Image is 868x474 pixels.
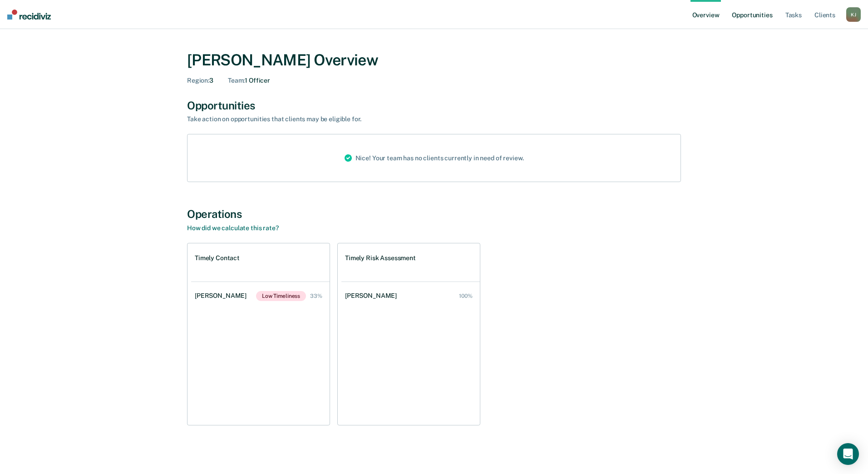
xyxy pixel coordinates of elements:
div: Operations [187,207,681,221]
div: Take action on opportunities that clients may be eligible for. [187,115,505,123]
div: Open Intercom Messenger [837,443,859,465]
div: [PERSON_NAME] [195,292,250,300]
a: [PERSON_NAME]Low Timeliness 33% [191,282,330,310]
h1: Timely Risk Assessment [345,254,416,262]
div: Nice! Your team has no clients currently in need of review. [337,134,531,182]
div: 1 Officer [228,77,270,84]
div: Opportunities [187,99,681,112]
h1: Timely Contact [195,254,240,262]
img: Recidiviz [7,10,51,20]
div: K J [846,7,861,22]
span: Team : [228,77,245,84]
button: KJ [846,7,861,22]
div: 33% [310,293,322,299]
span: Low Timeliness [256,291,306,301]
div: [PERSON_NAME] [345,292,400,300]
a: How did we calculate this rate? [187,224,279,232]
div: [PERSON_NAME] Overview [187,51,681,69]
div: 100% [459,293,473,299]
div: 3 [187,77,213,84]
a: [PERSON_NAME] 100% [341,283,480,309]
span: Region : [187,77,209,84]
